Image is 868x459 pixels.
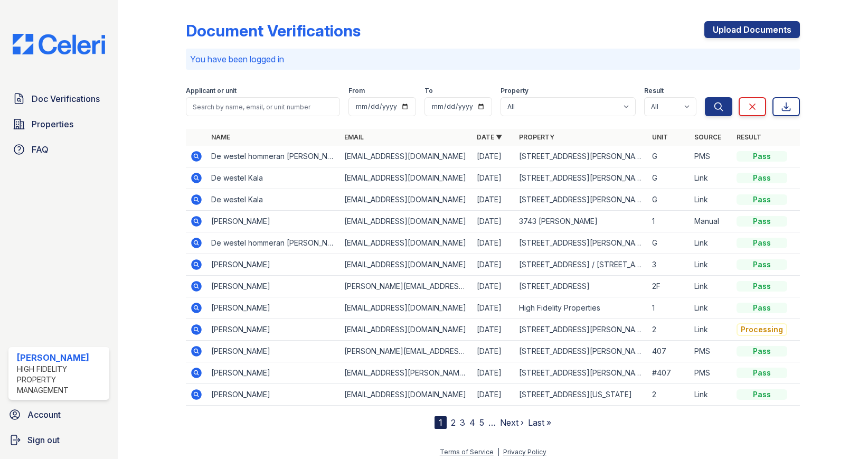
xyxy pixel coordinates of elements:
[4,429,114,451] button: Sign out
[473,276,515,297] td: [DATE]
[469,417,475,428] a: 4
[648,211,690,232] td: 1
[27,408,61,421] span: Account
[479,417,484,428] a: 5
[435,416,447,429] div: 1
[501,87,529,95] label: Property
[690,211,732,232] td: Manual
[207,297,340,319] td: [PERSON_NAME]
[648,276,690,297] td: 2F
[207,362,340,384] td: [PERSON_NAME]
[8,114,109,135] a: Properties
[515,254,648,276] td: [STREET_ADDRESS] / [STREET_ADDRESS][PERSON_NAME]
[473,189,515,211] td: [DATE]
[690,319,732,341] td: Link
[737,303,787,313] div: Pass
[473,384,515,406] td: [DATE]
[340,384,473,406] td: [EMAIL_ADDRESS][DOMAIN_NAME]
[648,189,690,211] td: G
[515,362,648,384] td: [STREET_ADDRESS][PERSON_NAME]
[704,21,800,38] a: Upload Documents
[648,384,690,406] td: 2
[473,362,515,384] td: [DATE]
[32,92,100,105] span: Doc Verifications
[473,211,515,232] td: [DATE]
[207,384,340,406] td: [PERSON_NAME]
[344,133,364,141] a: Email
[737,281,787,292] div: Pass
[515,211,648,232] td: 3743 [PERSON_NAME]
[340,362,473,384] td: [EMAIL_ADDRESS][PERSON_NAME][DOMAIN_NAME]
[737,368,787,378] div: Pass
[207,276,340,297] td: [PERSON_NAME]
[477,133,502,141] a: Date ▼
[690,276,732,297] td: Link
[186,87,237,95] label: Applicant or unit
[519,133,554,141] a: Property
[648,232,690,254] td: G
[500,417,524,428] a: Next ›
[340,167,473,189] td: [EMAIL_ADDRESS][DOMAIN_NAME]
[473,319,515,341] td: [DATE]
[515,341,648,362] td: [STREET_ADDRESS][PERSON_NAME]
[690,189,732,211] td: Link
[690,254,732,276] td: Link
[340,146,473,167] td: [EMAIL_ADDRESS][DOMAIN_NAME]
[4,34,114,54] img: CE_Logo_Blue-a8612792a0a2168367f1c8372b55b34899dd931a85d93a1a3d3e32e68fde9ad4.png
[424,87,433,95] label: To
[515,276,648,297] td: [STREET_ADDRESS]
[340,211,473,232] td: [EMAIL_ADDRESS][DOMAIN_NAME]
[690,297,732,319] td: Link
[340,341,473,362] td: [PERSON_NAME][EMAIL_ADDRESS][PERSON_NAME][DOMAIN_NAME]
[340,254,473,276] td: [EMAIL_ADDRESS][DOMAIN_NAME]
[207,341,340,362] td: [PERSON_NAME]
[340,189,473,211] td: [EMAIL_ADDRESS][DOMAIN_NAME]
[488,416,496,429] span: …
[737,323,787,336] div: Processing
[473,232,515,254] td: [DATE]
[207,211,340,232] td: [PERSON_NAME]
[211,133,230,141] a: Name
[648,167,690,189] td: G
[690,232,732,254] td: Link
[460,417,465,428] a: 3
[207,232,340,254] td: De westel hommeran [PERSON_NAME]
[737,173,787,183] div: Pass
[737,346,787,357] div: Pass
[737,259,787,270] div: Pass
[8,88,109,109] a: Doc Verifications
[186,21,361,40] div: Document Verifications
[690,146,732,167] td: PMS
[17,351,105,364] div: [PERSON_NAME]
[473,254,515,276] td: [DATE]
[528,417,551,428] a: Last »
[515,146,648,167] td: [STREET_ADDRESS][PERSON_NAME]
[694,133,721,141] a: Source
[8,139,109,160] a: FAQ
[515,384,648,406] td: [STREET_ADDRESS][US_STATE]
[32,143,49,156] span: FAQ
[190,53,796,65] p: You have been logged in
[340,276,473,297] td: [PERSON_NAME][EMAIL_ADDRESS][PERSON_NAME][DOMAIN_NAME]
[648,146,690,167] td: G
[690,362,732,384] td: PMS
[473,146,515,167] td: [DATE]
[690,167,732,189] td: Link
[503,448,546,456] a: Privacy Policy
[473,341,515,362] td: [DATE]
[4,404,114,425] a: Account
[515,189,648,211] td: [STREET_ADDRESS][PERSON_NAME]
[648,362,690,384] td: #407
[17,364,105,396] div: High Fidelity Property Management
[473,297,515,319] td: [DATE]
[515,297,648,319] td: High Fidelity Properties
[690,384,732,406] td: Link
[440,448,494,456] a: Terms of Service
[186,97,340,116] input: Search by name, email, or unit number
[824,417,857,448] iframe: chat widget
[32,118,73,130] span: Properties
[340,232,473,254] td: [EMAIL_ADDRESS][DOMAIN_NAME]
[737,216,787,227] div: Pass
[207,254,340,276] td: [PERSON_NAME]
[207,146,340,167] td: De westel hommeran [PERSON_NAME]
